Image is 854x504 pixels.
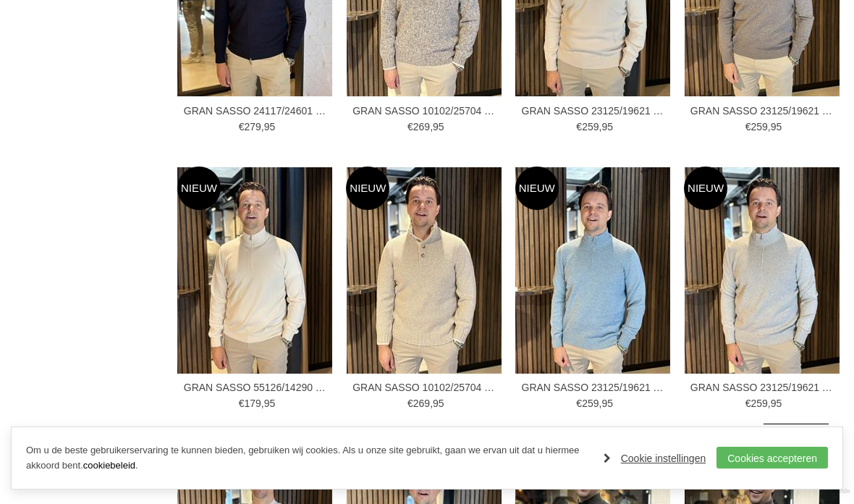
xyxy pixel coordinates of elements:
[430,121,433,133] span: ,
[582,121,599,133] span: 259
[599,121,602,133] span: ,
[239,398,245,409] span: €
[576,121,582,133] span: €
[352,381,499,394] a: GRAN SASSO 10102/25704 Truien
[264,121,276,133] span: 95
[184,104,330,117] a: GRAN SASSO 24117/24601 Vesten en Gilets
[604,448,706,469] a: Cookie instellingen
[768,398,771,409] span: ,
[601,398,613,409] span: 95
[413,398,430,409] span: 269
[413,121,430,133] span: 269
[347,167,502,374] img: GRAN SASSO 10102/25704 Truien
[690,381,837,394] a: GRAN SASSO 23125/19621 Truien
[515,167,670,374] img: GRAN SASSO 23125/19621 Truien
[582,398,599,409] span: 259
[177,167,332,374] img: GRAN SASSO 55126/14290 Truien
[685,167,840,374] img: GRAN SASSO 23125/19621 Truien
[764,424,829,489] a: Terug naar boven
[751,398,768,409] span: 259
[576,398,582,409] span: €
[433,121,444,133] span: 95
[261,398,264,409] span: ,
[407,398,413,409] span: €
[26,443,589,474] p: Om u de beste gebruikerservaring te kunnen bieden, gebruiken wij cookies. Als u onze site gebruik...
[716,447,828,469] a: Cookies accepteren
[264,398,276,409] span: 95
[184,381,330,394] a: GRAN SASSO 55126/14290 Truien
[601,121,613,133] span: 95
[244,398,261,409] span: 179
[430,398,433,409] span: ,
[83,460,135,471] a: cookiebeleid
[771,121,782,133] span: 95
[771,398,782,409] span: 95
[690,104,837,117] a: GRAN SASSO 23125/19621 Truien
[433,398,444,409] span: 95
[244,121,261,133] span: 279
[352,104,499,117] a: GRAN SASSO 10102/25704 Truien
[768,121,771,133] span: ,
[599,398,602,409] span: ,
[407,121,413,133] span: €
[745,121,751,133] span: €
[522,104,668,117] a: GRAN SASSO 23125/19621 Truien
[522,381,668,394] a: GRAN SASSO 23125/19621 Truien
[751,121,768,133] span: 259
[239,121,245,133] span: €
[745,398,751,409] span: €
[261,121,264,133] span: ,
